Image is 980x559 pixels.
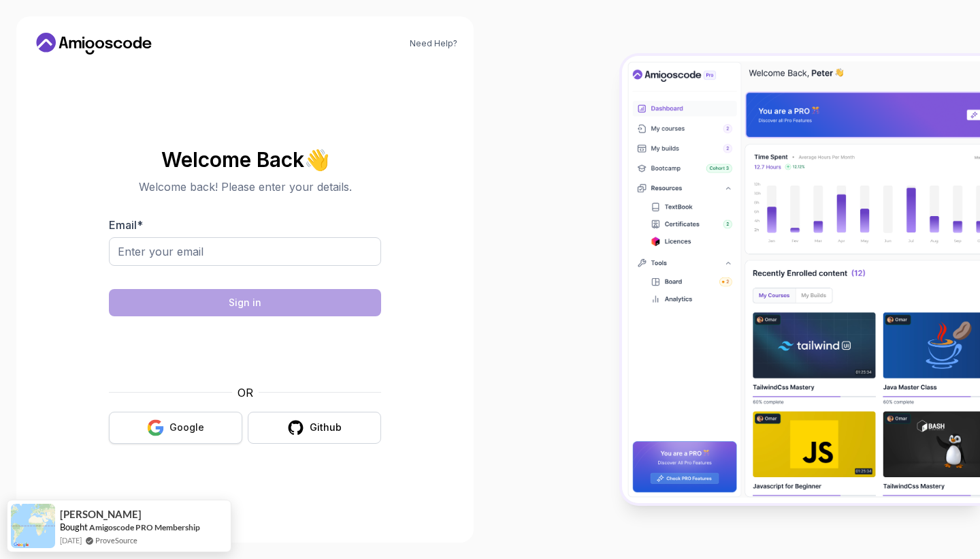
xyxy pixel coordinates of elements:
iframe: Widget containing checkbox for hCaptcha security challenge [142,324,348,376]
h2: Welcome Back [109,149,381,170]
a: Need Help? [410,38,457,49]
span: [DATE] [60,534,82,546]
div: Google [169,421,204,434]
p: Welcome back! Please enter your details. [109,179,381,195]
input: Enter your email [109,237,381,266]
button: Github [248,412,381,444]
a: ProveSource [95,534,137,546]
img: provesource social proof notification image [11,504,55,548]
div: Sign in [229,296,261,309]
span: 👋 [301,144,333,174]
span: [PERSON_NAME] [60,509,142,520]
div: Github [310,421,342,434]
button: Sign in [109,289,381,316]
label: Email * [109,218,143,232]
p: OR [238,384,253,401]
img: Amigoscode Dashboard [622,56,980,503]
button: Google [109,412,242,444]
span: Bought [60,522,88,532]
a: Home link [33,33,155,55]
a: Amigoscode PRO Membership [89,522,200,532]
